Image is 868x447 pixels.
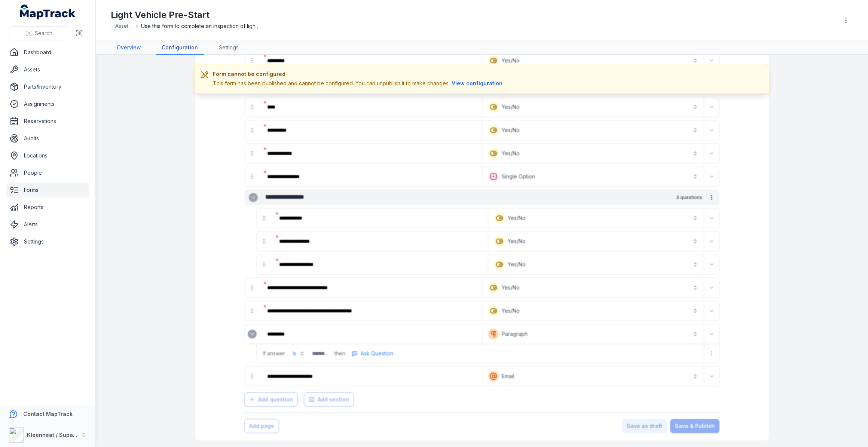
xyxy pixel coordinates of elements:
[111,21,133,31] div: Asset
[141,22,261,30] span: Use this form to complete an inspection of light vehicles before use
[6,79,89,94] a: Parts/Inventory
[213,79,504,88] div: This form has been published and cannot be configured. You can unpublish it to make changes.
[6,45,89,60] a: Dashboard
[9,26,69,40] button: Search
[213,41,245,55] a: Settings
[450,79,504,88] button: View configuration
[6,97,89,111] a: Assignments
[6,200,89,215] a: Reports
[111,9,261,21] h1: Light Vehicle Pre-Start
[6,165,89,180] a: People
[6,62,89,77] a: Assets
[6,234,89,249] a: Settings
[35,30,52,37] span: Search
[6,183,89,198] a: Forms
[213,70,504,78] h3: Form cannot be configured
[111,41,147,55] a: Overview
[20,4,76,19] a: MapTrack
[27,432,83,438] strong: Kleenheat / Supagas
[23,411,73,417] strong: Contact MapTrack
[6,114,89,129] a: Reservations
[6,217,89,232] a: Alerts
[156,41,204,55] a: Configuration
[6,131,89,146] a: Audits
[6,148,89,163] a: Locations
